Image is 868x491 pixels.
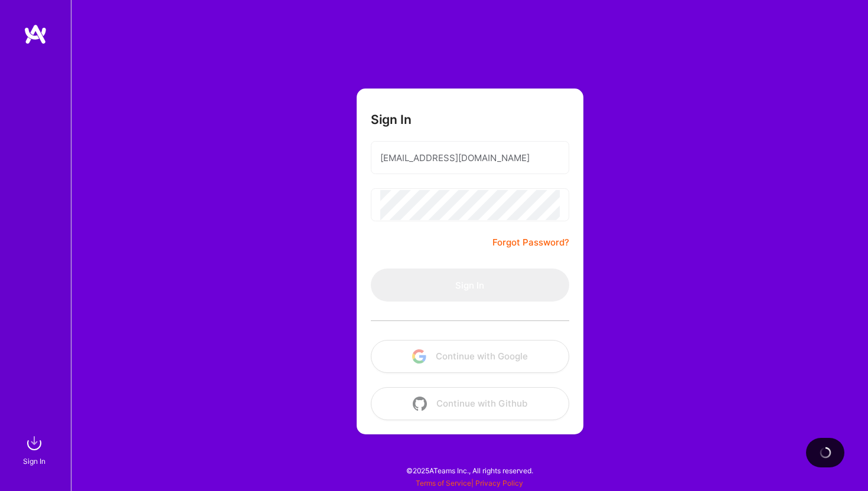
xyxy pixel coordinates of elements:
[413,397,427,411] img: icon
[475,479,523,487] a: Privacy Policy
[371,112,412,127] h3: Sign In
[24,24,47,45] img: logo
[371,387,569,420] button: Continue with Github
[23,455,45,467] div: Sign In
[371,269,569,302] button: Sign In
[819,447,831,459] img: loading
[492,235,569,250] a: Forgot Password?
[380,143,560,173] input: Email...
[416,479,471,487] a: Terms of Service
[416,479,523,487] span: |
[71,456,868,485] div: © 2025 ATeams Inc., All rights reserved.
[412,349,426,364] img: icon
[22,431,46,455] img: sign in
[25,431,46,467] a: sign inSign In
[371,340,569,373] button: Continue with Google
